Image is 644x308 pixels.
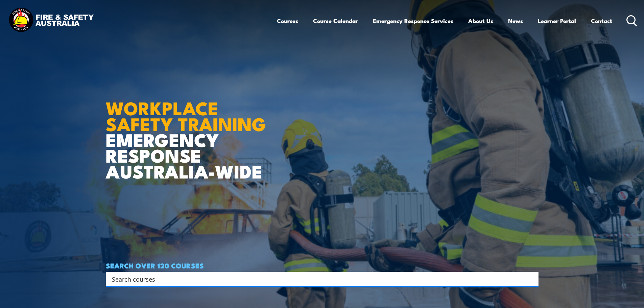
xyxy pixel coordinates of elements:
[106,83,271,179] h1: EMERGENCY RESPONSE AUSTRALIA-WIDE
[538,12,576,30] a: Learner Portal
[508,12,523,30] a: News
[373,12,453,30] a: Emergency Response Services
[468,12,493,30] a: About Us
[591,12,612,30] a: Contact
[106,93,266,137] strong: WORKPLACE SAFETY TRAINING
[112,274,524,284] input: Search input
[106,262,539,269] h4: SEARCH OVER 120 COURSES
[313,12,358,30] a: Course Calendar
[277,12,298,30] a: Courses
[527,274,536,284] button: Search magnifier button
[113,274,525,284] form: Search form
